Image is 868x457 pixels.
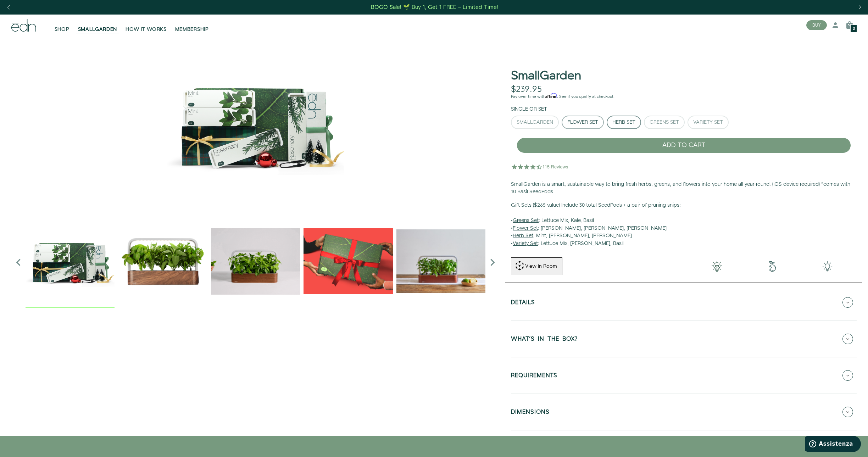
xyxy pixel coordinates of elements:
div: 3 / 6 [304,217,393,307]
p: SmallGarden is a smart, sustainable way to bring fresh herbs, greens, and flowers into your home ... [511,181,857,196]
div: Variety Set [693,120,723,125]
iframe: Apre un widget che permette di trovare ulteriori informazioni [805,436,861,453]
a: HOW IT WORKS [121,17,171,33]
span: SHOP [55,26,69,33]
i: Next slide [485,255,500,269]
span: Affirm [545,93,557,98]
h5: DIMENSIONS [511,409,550,417]
img: edn-smallgarden-tech.png [800,261,855,272]
img: 4.5 star rating [511,160,569,174]
img: EMAILS_-_Holiday_21_PT1_28_9986b34a-7908-4121-b1c1-9595d1e43abe_1024x.png [304,217,393,306]
button: Herb Set [607,116,641,129]
img: edn-smallgarden-mixed-herbs-table-product-2000px_1024x.jpg [396,217,485,306]
button: DIMENSIONS [511,400,857,424]
img: Official-EDN-SMALLGARDEN-HERB-HERO-SLV-2000px_1024x.png [118,217,207,306]
h5: REQUIREMENTS [511,373,557,381]
span: 0 [853,27,855,31]
u: Variety Set [513,240,538,247]
div: BOGO Sale! 🌱 Buy 1, Get 1 FREE – Limited Time! [371,4,498,11]
span: SMALLGARDEN [78,26,117,33]
u: Flower Set [513,225,538,232]
i: Previous slide [11,255,26,269]
div: 4 / 6 [396,217,485,307]
b: Gift Sets ($265 value) Include 30 total SeedPods + a pair of pruning snips: [511,202,681,209]
button: ADD TO CART [517,138,851,153]
u: Herb Set [513,232,533,239]
div: View in Room [524,263,558,270]
button: Greens Set [644,116,685,129]
p: • : Lettuce Mix, Kale, Basil • : [PERSON_NAME], [PERSON_NAME], [PERSON_NAME] • : Mint, [PERSON_NA... [511,202,857,248]
img: edn-holiday-value-herbs-1-square_1000x.png [26,217,115,306]
img: green-earth.png [745,261,800,272]
div: $239.95 [511,84,542,95]
div: Herb Set [612,120,635,125]
a: SHOP [50,17,74,33]
button: Flower Set [562,116,604,129]
img: edn-trim-basil.2021-09-07_14_55_24_1024x.gif [211,217,300,306]
a: BOGO Sale! 🌱 Buy 1, Get 1 FREE – Limited Time! [371,2,499,13]
div: Greens Set [650,120,679,125]
div: 1 / 6 [118,217,207,307]
button: Details [511,290,857,315]
div: Flower Set [567,120,598,125]
h5: WHAT'S IN THE BOX? [511,336,578,344]
button: View in Room [511,257,562,275]
img: edn-holiday-value-herbs-1-square_1000x.png [11,36,500,213]
button: REQUIREMENTS [511,363,857,388]
span: MEMBERSHIP [175,26,209,33]
button: BUY [806,20,827,30]
button: Variety Set [688,116,729,129]
img: 001-light-bulb.png [690,261,745,272]
label: Single or Set [511,106,547,113]
a: MEMBERSHIP [171,17,213,33]
u: Greens Set [513,217,539,224]
span: HOW IT WORKS [126,26,166,33]
div: 2 / 6 [211,217,300,307]
p: Pay over time with . See if you qualify at checkout. [511,94,857,100]
h1: SmallGarden [511,69,581,83]
button: WHAT'S IN THE BOX? [511,327,857,351]
a: SMALLGARDEN [74,17,122,33]
div: SmallGarden [517,120,553,125]
h5: Details [511,300,535,308]
button: SmallGarden [511,116,559,129]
